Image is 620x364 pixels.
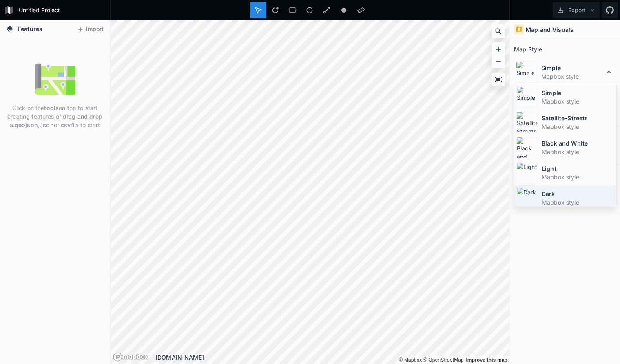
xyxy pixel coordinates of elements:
[516,188,538,209] img: Dark
[542,114,614,122] dt: Satellite-Streets
[541,64,604,72] dt: Simple
[18,24,42,33] span: Features
[6,104,104,129] p: Click on the on top to start creating features or drag and drop a , or file to start
[514,43,542,55] h2: Map Style
[542,164,614,173] dt: Light
[44,104,59,111] strong: tools
[542,122,614,131] dd: Mapbox style
[542,198,614,207] dd: Mapbox style
[516,112,538,133] img: Satellite-Streets
[542,97,614,106] dd: Mapbox style
[542,173,614,181] dd: Mapbox style
[466,357,507,363] a: Map feedback
[399,357,422,363] a: Mapbox
[59,121,71,128] strong: .csv
[516,62,537,83] img: Simple
[542,148,614,156] dd: Mapbox style
[542,190,614,198] dt: Dark
[542,88,614,97] dt: Simple
[35,59,75,99] img: empty
[541,72,604,81] dd: Mapbox style
[516,86,538,108] img: Simple
[526,25,573,34] h4: Map and Visuals
[73,23,108,36] button: Import
[155,353,509,362] div: [DOMAIN_NAME]
[516,162,538,183] img: Light
[13,121,38,128] strong: .geojson
[40,121,54,128] strong: .json
[542,139,614,148] dt: Black and White
[553,2,600,18] button: Export
[516,137,538,158] img: Black and White
[113,352,149,362] a: Mapbox logo
[423,357,464,363] a: OpenStreetMap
